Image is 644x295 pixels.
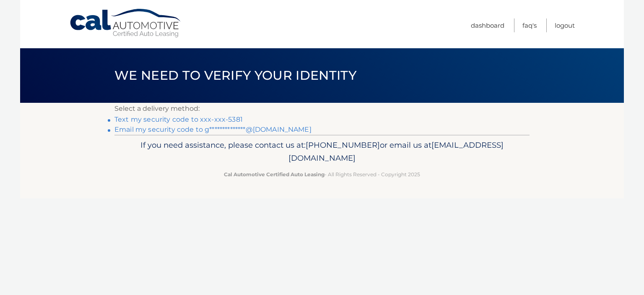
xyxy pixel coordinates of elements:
a: Dashboard [471,18,504,32]
span: [PHONE_NUMBER] [306,140,380,150]
span: We need to verify your identity [114,68,356,83]
a: Text my security code to xxx-xxx-5381 [114,115,243,123]
a: Cal Automotive [69,8,182,38]
p: Select a delivery method: [114,103,530,115]
a: FAQ's [522,18,537,32]
strong: Cal Automotive Certified Auto Leasing [224,171,325,178]
p: If you need assistance, please contact us at: or email us at [120,138,524,165]
p: - All Rights Reserved - Copyright 2025 [120,170,524,179]
a: Logout [555,18,575,32]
